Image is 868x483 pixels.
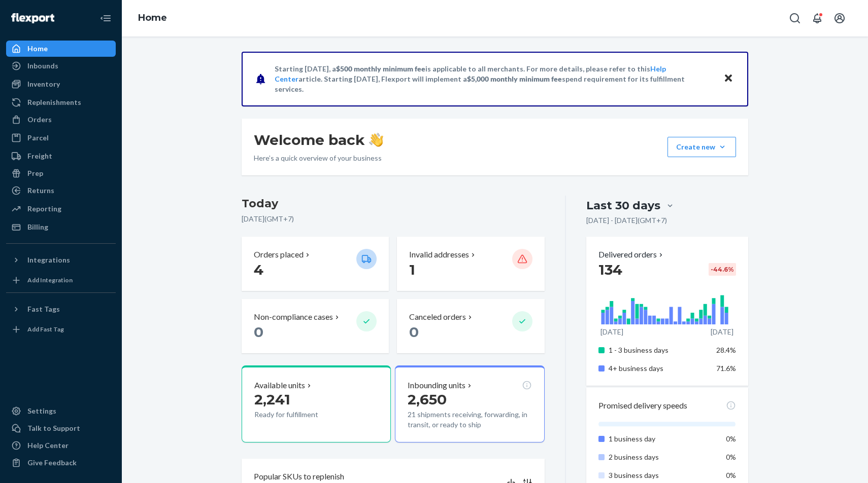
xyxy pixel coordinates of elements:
p: [DATE] ( GMT+7 ) [242,214,545,224]
p: 2 business days [609,452,709,462]
a: Settings [6,403,116,419]
div: Inbounds [27,61,58,71]
span: 0% [726,434,736,443]
p: Inbounding units [408,380,465,391]
span: 0% [726,471,736,479]
span: 28.4% [716,346,736,354]
div: Freight [27,151,52,161]
ol: breadcrumbs [130,4,175,33]
span: 0 [254,323,263,341]
span: $5,000 monthly minimum fee [467,75,562,83]
p: Invalid addresses [409,249,469,261]
a: Orders [6,112,116,128]
p: 1 business day [609,434,709,444]
button: Invalid addresses 1 [397,237,544,291]
button: Integrations [6,252,116,268]
span: 0% [726,453,736,461]
button: Give Feedback [6,455,116,471]
p: Starting [DATE], a is applicable to all merchants. For more details, please refer to this article... [275,64,714,94]
button: Fast Tags [6,301,116,317]
div: Replenishments [27,97,81,107]
p: [DATE] [711,327,733,337]
div: Help Center [27,440,69,451]
div: Billing [27,222,48,232]
a: Inventory [6,76,116,92]
p: Available units [254,380,305,391]
div: Give Feedback [27,458,77,468]
span: 2,650 [408,391,447,408]
div: Add Integration [27,276,73,284]
button: Create new [667,137,736,157]
span: 4 [254,261,263,278]
div: Last 30 days [586,198,660,213]
button: Open account menu [829,8,850,28]
a: Freight [6,148,116,164]
h3: Today [242,196,545,212]
p: Popular SKUs to replenish [254,471,344,482]
button: Inbounding units2,65021 shipments receiving, forwarding, in transit, or ready to ship [395,365,544,442]
a: Home [6,41,116,57]
a: Add Integration [6,272,116,288]
p: Here’s a quick overview of your business [254,153,383,163]
span: 2,241 [254,391,290,408]
button: Orders placed 4 [242,237,389,291]
img: hand-wave emoji [369,133,383,147]
span: 71.6% [716,364,736,373]
span: 134 [598,261,622,278]
div: Add Fast Tag [27,325,64,333]
div: Inventory [27,79,60,89]
div: -44.6 % [709,263,736,276]
a: Replenishments [6,94,116,110]
p: 3 business days [609,470,709,480]
a: Reporting [6,201,116,217]
div: Settings [27,406,56,416]
div: Fast Tags [27,304,60,314]
button: Delivered orders [598,249,665,261]
div: Reporting [27,204,61,214]
p: 1 - 3 business days [609,345,709,355]
a: Add Fast Tag [6,321,116,338]
a: Talk to Support [6,420,116,436]
button: Open notifications [807,8,827,28]
p: Ready for fulfillment [254,410,348,420]
p: Non-compliance cases [254,311,333,323]
div: Parcel [27,133,49,143]
a: Prep [6,165,116,181]
a: Parcel [6,130,116,146]
button: Canceled orders 0 [397,299,544,353]
img: Flexport logo [11,13,54,23]
a: Home [138,12,167,23]
span: 1 [409,261,415,278]
button: Available units2,241Ready for fulfillment [242,365,391,442]
div: Orders [27,115,52,125]
button: Non-compliance cases 0 [242,299,389,353]
div: Integrations [27,255,70,265]
div: Home [27,44,48,54]
a: Returns [6,182,116,199]
div: Talk to Support [27,423,80,433]
div: Prep [27,168,43,178]
p: [DATE] [600,327,623,337]
button: Open Search Box [785,8,805,28]
p: [DATE] - [DATE] ( GMT+7 ) [586,215,667,226]
button: Close Navigation [95,8,116,28]
a: Inbounds [6,58,116,74]
p: Promised delivery speeds [598,400,687,412]
button: Close [722,71,735,86]
p: Orders placed [254,249,304,261]
p: Canceled orders [409,311,466,323]
span: 0 [409,323,419,341]
p: 4+ business days [609,363,709,374]
span: $500 monthly minimum fee [336,64,425,73]
p: 21 shipments receiving, forwarding, in transit, or ready to ship [408,410,531,430]
div: Returns [27,185,54,196]
a: Billing [6,219,116,235]
a: Help Center [6,437,116,454]
h1: Welcome back [254,131,383,149]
